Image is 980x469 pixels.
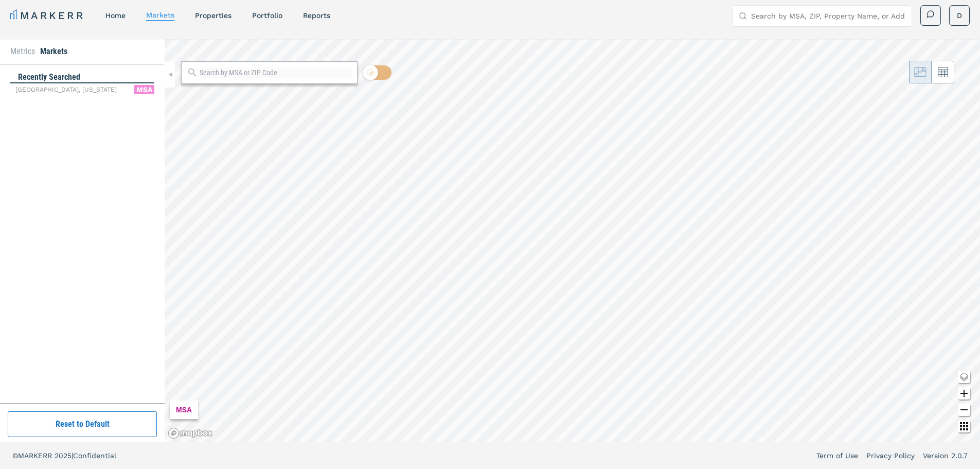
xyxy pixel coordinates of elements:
a: MARKERR [10,8,85,23]
button: D [949,5,970,26]
span: MARKERR [18,451,55,460]
a: home [105,11,126,20]
a: Privacy Policy [866,450,915,461]
button: Change style map button [958,371,970,383]
button: Zoom in map button [958,387,970,399]
button: Zoom out map button [958,404,970,416]
a: Portfolio [252,11,282,20]
input: Search by MSA, ZIP, Property Name, or Address [751,6,905,26]
input: Search by MSA or ZIP Code [200,67,352,78]
a: Term of Use [816,450,858,461]
a: reports [303,11,330,20]
button: Other options map button [958,420,970,432]
a: markets [146,11,174,19]
span: D [957,10,962,21]
button: Reset to Default [8,411,157,437]
a: properties [195,11,231,20]
a: Mapbox logo [168,427,213,439]
span: © [12,451,18,460]
span: 2025 | [55,451,73,460]
li: Metrics [10,45,35,58]
canvas: Map [165,39,980,442]
span: Confidential [73,451,116,460]
li: Markets [40,45,67,58]
a: Version 2.0.7 [923,450,968,461]
div: MSA [170,401,198,419]
div: Recently Searched [10,72,154,83]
